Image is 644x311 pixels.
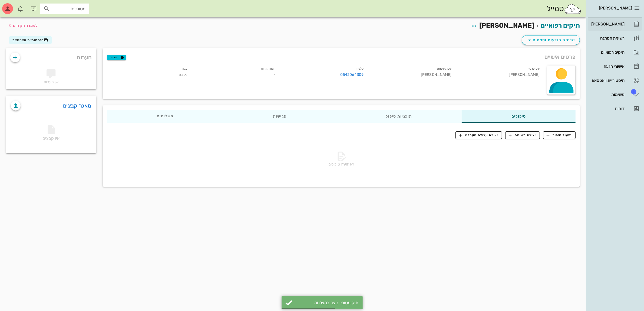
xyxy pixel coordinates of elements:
[509,133,536,138] span: יצירת משימה
[588,102,642,115] a: דוחות
[12,38,44,42] span: היסטוריית וואטסאפ
[505,131,540,139] button: יצירת משימה
[157,114,173,118] span: תשלומים
[590,106,625,111] div: דוחות
[357,67,364,70] small: טלפון
[340,72,364,78] a: 0542064309
[631,89,636,95] span: תג
[107,55,126,60] button: תגיות
[522,35,580,45] button: שליחת הודעות וטפסים
[328,162,354,167] span: לא תועדו טיפולים
[547,3,582,15] div: סמייל
[588,74,642,87] a: היסטוריית וואטסאפ
[590,22,625,26] div: [PERSON_NAME]
[456,64,544,81] div: [PERSON_NAME]
[543,131,576,139] button: תיעוד טיפול
[9,36,52,44] button: היסטוריית וואטסאפ
[590,36,625,40] div: רשימת המתנה
[104,64,192,81] div: נקבה
[6,48,96,64] div: הערות
[44,80,58,84] span: אין הערות
[588,46,642,59] a: תיקים רפואיים
[590,92,625,97] div: משימות
[590,78,625,83] div: היסטוריית וואטסאפ
[273,72,275,77] span: -
[588,32,642,45] a: רשימת המתנה
[588,18,642,31] a: [PERSON_NAME]
[541,22,580,29] a: תיקים רפואיים
[223,110,336,123] div: פגישות
[110,55,124,60] span: תגיות
[590,50,625,54] div: תיקים רפואיים
[295,300,359,305] div: תיק מטופל נוצר בהצלחה
[462,110,576,123] div: טיפולים
[63,101,91,110] a: מאגר קבצים
[42,127,60,141] span: אין קבצים
[336,110,462,123] div: תוכניות טיפול
[547,133,572,138] span: תיעוד טיפול
[526,37,575,43] span: שליחת הודעות וטפסים
[455,131,502,139] button: יצירת עבודת מעבדה
[181,67,187,70] small: מגדר
[590,64,625,69] div: אישורי הגעה
[261,67,276,70] small: תעודת זהות
[588,88,642,101] a: תגמשימות
[529,67,540,70] small: שם פרטי
[564,4,582,14] img: SmileCloud logo
[588,60,642,73] a: אישורי הגעה
[16,4,19,8] span: תג
[368,64,456,81] div: [PERSON_NAME]
[437,67,452,70] small: שם משפחה
[479,22,534,29] span: [PERSON_NAME]
[459,133,498,138] span: יצירת עבודת מעבדה
[599,6,632,11] span: [PERSON_NAME]
[13,23,38,28] span: לעמוד הקודם
[6,21,38,30] button: לעמוד הקודם
[544,53,576,61] span: פרטים אישיים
